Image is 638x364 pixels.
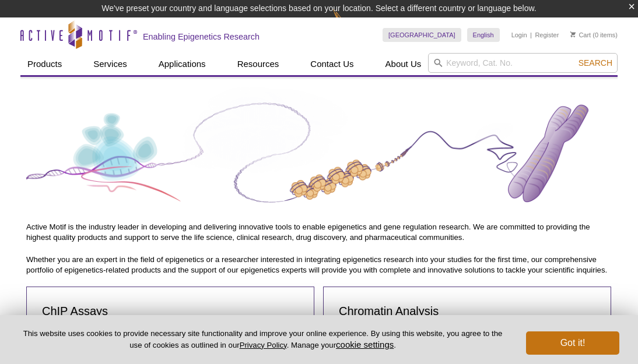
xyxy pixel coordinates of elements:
[579,58,612,68] span: Search
[240,341,287,349] a: Privacy Policy
[570,28,618,42] li: (0 items)
[339,305,439,317] span: Chromatin Analysis
[152,53,213,75] a: Applications
[26,87,612,219] img: Product Guide
[86,53,134,75] a: Services
[535,31,559,39] a: Register
[335,299,442,324] a: Chromatin Analysis
[38,299,111,324] a: ChIP Assays
[303,53,360,75] a: Contact Us
[336,340,394,349] button: cookie settings
[42,305,108,317] span: ChIP Assays
[26,255,612,275] p: Whether you are an expert in the field of epigenetics or a researcher interested in integrating e...
[570,31,576,37] img: Your Cart
[570,31,591,39] a: Cart
[19,328,507,351] p: This website uses cookies to provide necessary site functionality and improve your online experie...
[526,331,619,355] button: Got it!
[428,53,618,73] input: Keyword, Cat. No.
[530,28,532,42] li: |
[383,28,461,42] a: [GEOGRAPHIC_DATA]
[575,58,616,68] button: Search
[143,31,260,42] h2: Enabling Epigenetics Research
[26,222,612,243] p: Active Motif is the industry leader in developing and delivering innovative tools to enable epige...
[467,28,500,42] a: English
[20,53,69,75] a: Products
[230,53,286,75] a: Resources
[378,53,429,75] a: About Us
[511,31,527,39] a: Login
[333,9,364,36] img: Change Here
